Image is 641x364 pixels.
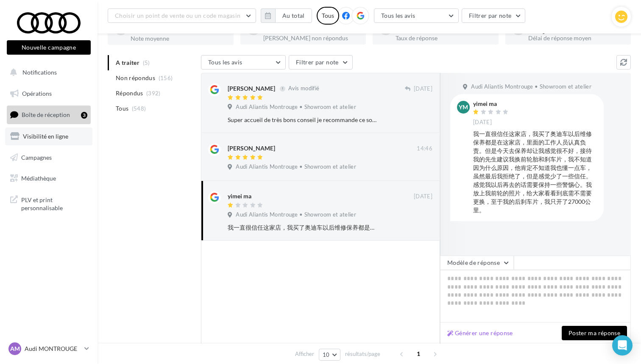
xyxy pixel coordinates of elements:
[228,84,275,93] div: [PERSON_NAME]
[116,89,143,97] span: Répondus
[440,256,514,270] button: Modèle de réponse
[116,74,155,82] span: Non répondus
[414,193,432,200] span: [DATE]
[21,194,87,212] span: PLV et print personnalisable
[25,345,81,353] p: Audi MONTROUGE
[444,328,516,338] button: Générer une réponse
[289,55,353,69] button: Filtrer par note
[5,149,92,167] a: Campagnes
[462,8,526,23] button: Filtrer par note
[317,7,339,25] div: Tous
[228,192,251,200] div: yimei ma
[473,119,492,126] span: [DATE]
[236,211,356,219] span: Audi Aliantis Montrouge • Showroom et atelier
[131,24,227,34] div: 4.3
[528,24,624,33] div: 3,5 jours
[116,104,128,113] span: Tous
[5,106,92,124] a: Boîte de réception3
[396,24,492,33] div: 72 %
[263,24,360,33] div: 154
[261,8,312,23] button: Au total
[228,116,377,124] div: Super accueil de très bons conseil je recommande ce sont de vrais pro..
[528,35,624,41] div: Délai de réponse moyen
[263,35,360,41] div: [PERSON_NAME] non répondus
[295,350,314,358] span: Afficher
[471,83,591,91] span: Audi Aliantis Montrouge • Showroom et atelier
[323,351,330,358] span: 10
[228,223,377,232] div: 我一直很信任这家店，我买了奥迪车以后维修保养都是在这家店，里面的工作人员认真负责。但是今天去保养却让我感觉很不好，接待我的先生建议我换前轮胎和刹车片，我不知道因为什么原因，他肯定不知道我也懂一点...
[275,8,312,23] button: Au total
[159,75,173,81] span: (156)
[21,175,56,182] span: Médiathèque
[345,350,380,358] span: résultats/page
[412,347,425,361] span: 1
[374,8,459,23] button: Tous les avis
[146,90,161,97] span: (392)
[201,55,286,69] button: Tous les avis
[131,36,227,42] div: Note moyenne
[5,169,92,187] a: Médiathèque
[10,345,20,353] span: AM
[132,105,146,112] span: (548)
[5,85,92,103] a: Opérations
[319,349,340,361] button: 10
[115,12,240,19] span: Choisir un point de vente ou un code magasin
[236,103,356,111] span: Audi Aliantis Montrouge • Showroom et atelier
[381,12,415,19] span: Tous les avis
[7,40,91,55] button: Nouvelle campagne
[562,326,627,340] button: Poster ma réponse
[108,8,256,23] button: Choisir un point de vente ou un code magasin
[5,128,92,145] a: Visibilité en ligne
[22,69,57,76] span: Notifications
[23,133,68,140] span: Visibilité en ligne
[417,145,432,153] span: 14:46
[22,90,52,97] span: Opérations
[21,153,52,161] span: Campagnes
[288,85,319,92] span: Avis modifié
[7,341,91,357] a: AM Audi MONTROUGE
[414,85,432,93] span: [DATE]
[22,111,70,118] span: Boîte de réception
[612,335,633,356] div: Open Intercom Messenger
[473,130,597,214] div: 我一直很信任这家店，我买了奥迪车以后维修保养都是在这家店，里面的工作人员认真负责。但是今天去保养却让我感觉很不好，接待我的先生建议我换前轮胎和刹车片，我不知道因为什么原因，他肯定不知道我也懂一点...
[5,64,89,81] button: Notifications
[5,191,92,216] a: PLV et print personnalisable
[81,112,87,119] div: 3
[473,101,510,107] div: yimei ma
[396,35,492,41] div: Taux de réponse
[459,103,468,111] span: ym
[236,163,356,171] span: Audi Aliantis Montrouge • Showroom et atelier
[228,144,275,153] div: [PERSON_NAME]
[208,58,242,66] span: Tous les avis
